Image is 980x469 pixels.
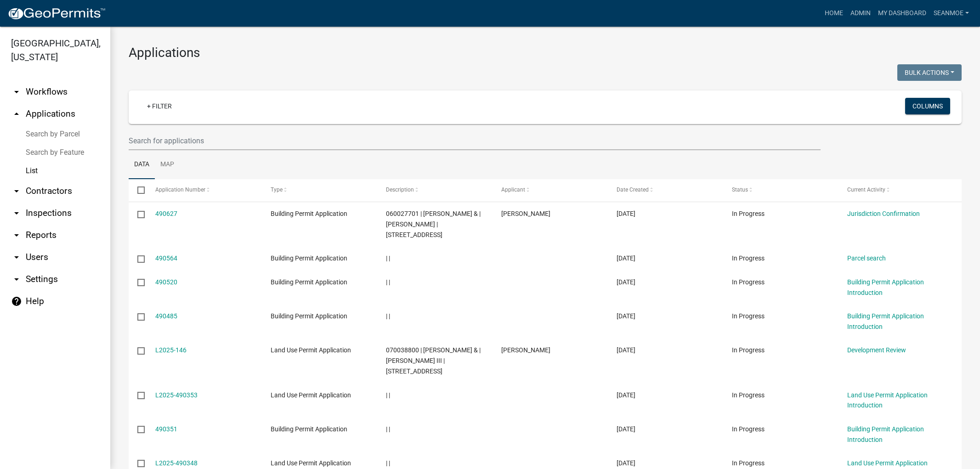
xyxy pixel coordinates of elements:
[732,346,765,354] span: In Progress
[617,186,649,193] span: Date Created
[847,5,874,22] a: Admin
[271,254,347,262] span: Building Permit Application
[732,391,765,399] span: In Progress
[617,278,635,286] span: 10/09/2025
[386,312,390,320] span: | |
[155,278,177,286] a: 490520
[732,186,748,193] span: Status
[386,210,481,238] span: 060027701 | ANGELA M WAINRIGHT & | DANIEL T WAINRIGHT | 1220 130TH ST NW
[732,254,765,262] span: In Progress
[271,425,347,433] span: Building Permit Application
[271,186,283,193] span: Type
[847,425,924,443] a: Building Permit Application Introduction
[11,108,22,119] i: arrow_drop_up
[155,391,198,399] a: L2025-490353
[386,278,390,286] span: | |
[493,179,608,201] datatable-header-cell: Applicant
[129,45,962,61] h3: Applications
[271,210,347,217] span: Building Permit Application
[11,208,22,219] i: arrow_drop_down
[732,210,765,217] span: In Progress
[155,346,187,354] a: L2025-146
[386,459,390,467] span: | |
[501,186,525,193] span: Applicant
[11,296,22,307] i: help
[608,179,723,201] datatable-header-cell: Date Created
[732,312,765,320] span: In Progress
[732,278,765,286] span: In Progress
[723,179,838,201] datatable-header-cell: Status
[129,131,821,150] input: Search for applications
[271,391,351,399] span: Land Use Permit Application
[11,186,22,197] i: arrow_drop_down
[501,346,550,354] span: Frederick G Parr III
[847,278,924,296] a: Building Permit Application Introduction
[617,312,635,320] span: 10/09/2025
[617,210,635,217] span: 10/09/2025
[617,254,635,262] span: 10/09/2025
[129,150,155,180] a: Data
[847,210,920,217] a: Jurisdiction Confirmation
[847,312,924,330] a: Building Permit Application Introduction
[897,64,962,81] button: Bulk Actions
[155,312,177,320] a: 490485
[732,459,765,467] span: In Progress
[821,5,847,22] a: Home
[386,254,390,262] span: | |
[11,230,22,241] i: arrow_drop_down
[838,179,954,201] datatable-header-cell: Current Activity
[874,5,930,22] a: My Dashboard
[732,425,765,433] span: In Progress
[140,98,179,114] a: + Filter
[271,278,347,286] span: Building Permit Application
[930,5,973,22] a: SeanMoe
[155,254,177,262] a: 490564
[155,459,198,467] a: L2025-490348
[129,179,146,201] datatable-header-cell: Select
[386,186,414,193] span: Description
[155,210,177,217] a: 490627
[146,179,261,201] datatable-header-cell: Application Number
[155,425,177,433] a: 490351
[847,346,906,354] a: Development Review
[271,312,347,320] span: Building Permit Application
[11,86,22,97] i: arrow_drop_down
[11,252,22,263] i: arrow_drop_down
[847,186,885,193] span: Current Activity
[617,425,635,433] span: 10/09/2025
[377,179,493,201] datatable-header-cell: Description
[617,346,635,354] span: 10/09/2025
[386,346,481,375] span: 070038800 | ELLEN PARR & | FREDERICK G PARR III | 2035 55TH ST NE
[271,346,351,354] span: Land Use Permit Application
[155,186,205,193] span: Application Number
[11,274,22,285] i: arrow_drop_down
[617,391,635,399] span: 10/09/2025
[386,425,390,433] span: | |
[501,210,550,217] span: Kara Benson
[261,179,377,201] datatable-header-cell: Type
[617,459,635,467] span: 10/09/2025
[386,391,390,399] span: | |
[155,150,180,180] a: Map
[271,459,351,467] span: Land Use Permit Application
[847,391,928,409] a: Land Use Permit Application Introduction
[847,254,886,262] a: Parcel search
[905,98,950,114] button: Columns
